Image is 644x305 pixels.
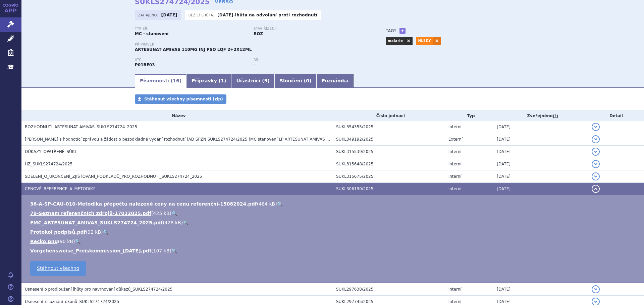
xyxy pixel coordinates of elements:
[30,220,163,225] a: FMC_ARTESUNAT_AMIVAS_SUKLS274724_2025.pdf
[30,211,151,216] a: 79-Seznam referenčních zdrojů-17032025.pdf
[25,125,137,129] span: ROZHODNUTÍ_ARTESUNAT AMIVAS_SUKLS274724_2025
[448,287,462,292] span: Interní
[30,247,637,254] li: ( )
[333,170,445,183] td: SUKL315675/2025
[333,121,445,133] td: SUKL354355/2025
[448,186,462,191] span: Interní
[493,121,588,133] td: [DATE]
[592,285,600,293] button: detail
[275,74,316,88] a: Sloučení (0)
[592,185,600,193] button: detail
[30,201,257,207] a: 36-A-SP-CAU-010-Metodika přepočtu nalezené ceny na cenu referenční-15082024.pdf
[493,158,588,170] td: [DATE]
[448,137,463,142] span: Externí
[30,229,86,235] a: Protokol podpisů.pdf
[217,13,233,17] strong: [DATE]
[254,58,366,62] p: RS:
[493,283,588,296] td: [DATE]
[88,229,101,235] span: 92 kB
[171,211,177,216] a: 🔍
[103,229,108,235] a: 🔍
[173,78,179,83] span: 16
[25,162,72,166] span: HZ_SUKLS274724/2025
[144,97,223,101] span: Stáhnout všechny písemnosti (zip)
[30,201,637,207] li: ( )
[333,183,445,195] td: SUKL306190/2025
[386,37,405,45] a: malarie
[189,12,216,18] span: Běžící lhůta:
[21,111,333,121] th: Název
[186,74,231,88] a: Přípravky (1)
[493,146,588,158] td: [DATE]
[254,27,366,31] p: Stav řízení:
[448,299,462,304] span: Interní
[30,238,637,245] li: ( )
[316,74,354,88] a: Poznámka
[75,239,80,244] a: 🔍
[448,125,462,129] span: Interní
[448,162,462,166] span: Interní
[25,299,119,304] span: Usnesení_o_uznání_úkonů_SUKLS274724/2025
[153,211,170,216] span: 425 kB
[135,74,186,88] a: Písemnosti (16)
[553,114,558,119] abbr: (?)
[448,174,462,179] span: Interní
[138,12,159,18] span: Zahájeno:
[259,201,275,207] span: 484 kB
[25,287,172,292] span: Usnesení o prodloužení lhůty pro navrhování důkazů_SUKLS274724/2025
[306,78,309,83] span: 0
[30,261,86,276] a: Stáhnout všechno
[217,12,318,18] p: -
[30,248,151,253] a: Vorgehensweise_Preiskommission_[DATE].pdf
[60,239,73,244] span: 90 kB
[221,78,224,83] span: 1
[183,220,189,225] a: 🔍
[135,27,247,31] p: Typ SŘ:
[30,229,637,235] li: ( )
[135,31,168,36] strong: MC - stanovení
[153,248,170,253] span: 107 kB
[333,133,445,146] td: SUKL349192/2025
[399,28,406,34] a: +
[171,248,177,253] a: 🔍
[592,172,600,180] button: detail
[592,135,600,143] button: detail
[135,47,252,52] span: ARTESUNAT AMIVAS 110MG INJ PSO LQF 2+2X12ML
[30,210,637,217] li: ( )
[25,137,360,142] span: Souhlas s hodnotící zprávou a žádost o bezodkladné vydání rozhodnutí (AD SPZN SUKLS274724/2025 (M...
[493,111,588,121] th: Zveřejněno
[493,170,588,183] td: [DATE]
[592,148,600,156] button: detail
[135,43,372,47] p: Přípravek:
[165,220,181,225] span: 428 kB
[25,174,202,179] span: SDĚLENÍ_O_UKONČENÍ_ZJIŠŤOVÁNÍ_PODKLADŮ_PRO_ROZHODNUTÍ_SUKLS274724_2025
[25,149,77,154] span: DŮKAZY_OPATŘENÉ_SÚKL
[333,283,445,296] td: SUKL297638/2025
[277,201,283,207] a: 🔍
[264,78,268,83] span: 9
[135,94,226,104] a: Stáhnout všechny písemnosti (zip)
[254,31,263,36] strong: ROZ
[25,186,95,191] span: CENOVÉ_REFERENCE_A_METODIKY
[333,146,445,158] td: SUKL315539/2025
[30,239,58,244] a: Řecko.png
[333,158,445,170] td: SUKL315648/2025
[386,27,396,35] h3: Tagy
[333,111,445,121] th: Číslo jednací
[30,219,637,226] li: ( )
[493,183,588,195] td: [DATE]
[135,58,247,62] p: ATC:
[445,111,494,121] th: Typ
[235,13,318,17] a: lhůta na odvolání proti rozhodnutí
[592,160,600,168] button: detail
[588,111,644,121] th: Detail
[231,74,274,88] a: Účastníci (9)
[135,63,155,67] strong: ARTESUNÁT
[161,13,177,17] strong: [DATE]
[416,37,433,45] a: NLEKY
[493,133,588,146] td: [DATE]
[254,63,255,67] strong: -
[448,149,462,154] span: Interní
[592,123,600,131] button: detail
